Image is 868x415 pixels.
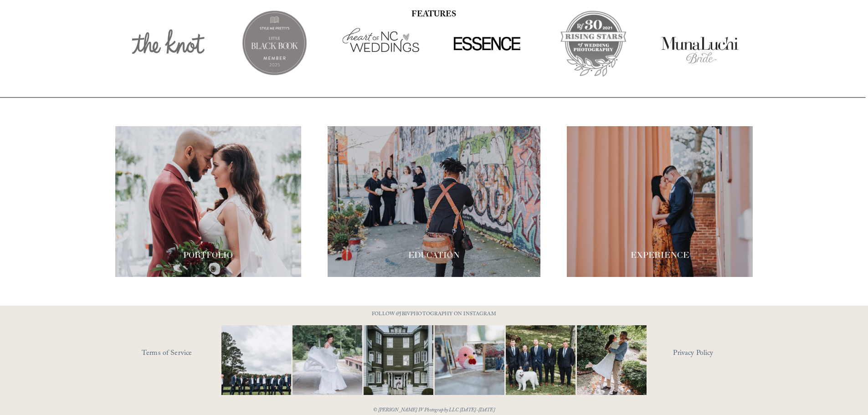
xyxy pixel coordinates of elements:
img: Happy #InternationalDogDay to all the pups who have made wedding days, engagement sessions, and p... [488,325,593,395]
em: © [PERSON_NAME] IV Photography LLC [DATE]-[DATE] [373,406,495,415]
img: This has got to be one of the cutest detail shots I've ever taken for a wedding! 📷 @thewoobles #I... [417,325,522,395]
span: EXPERIENCE [631,250,689,260]
img: It&rsquo;s that time of year where weddings and engagements pick up and I get the joy of capturin... [577,314,647,407]
a: Privacy Policy [673,347,753,361]
span: PORTFOLIO [183,250,233,260]
p: FOLLOW @JBIVPHOTOGRAPHY ON INSTAGRAM [354,310,514,320]
span: EDUCATION [408,250,460,260]
img: Definitely, not your typical #WideShotWednesday moment. It&rsquo;s all about the suits, the smile... [204,325,309,395]
strong: FEATURES [411,8,456,22]
img: Wideshots aren't just &quot;nice to have,&quot; they're a wedding day essential! 🙌 #Wideshotwedne... [353,325,443,395]
img: Not every photo needs to be perfectly still, sometimes the best ones are the ones that feel like ... [275,325,380,395]
a: Terms of Service [142,347,248,361]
